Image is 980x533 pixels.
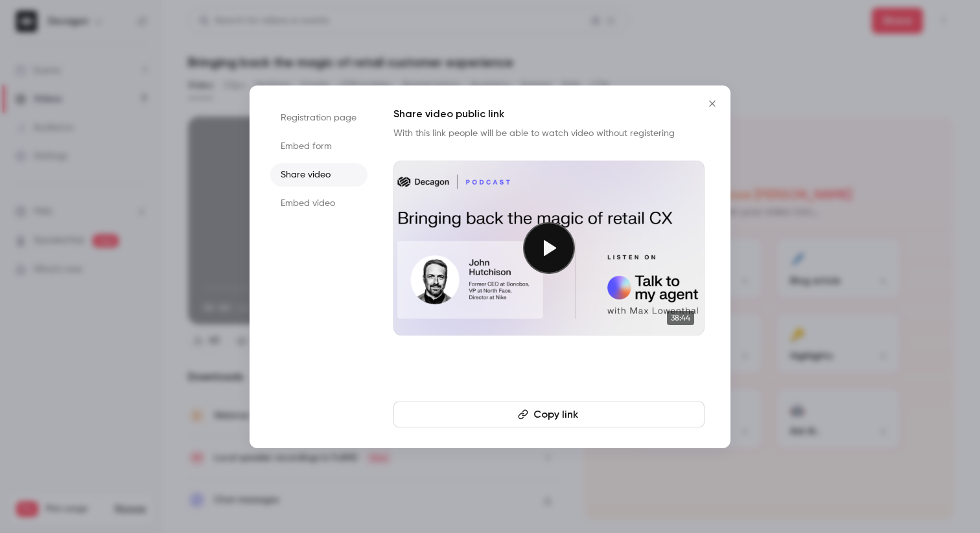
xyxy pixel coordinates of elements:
[393,161,705,335] a: 38:44
[393,127,705,140] p: With this link people will be able to watch video without registering
[270,106,367,130] li: Registration page
[270,163,367,187] li: Share video
[270,192,367,215] li: Embed video
[699,91,725,117] button: Close
[667,311,694,325] span: 38:44
[393,402,705,427] button: Copy link
[270,135,367,158] li: Embed form
[393,106,705,122] h1: Share video public link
